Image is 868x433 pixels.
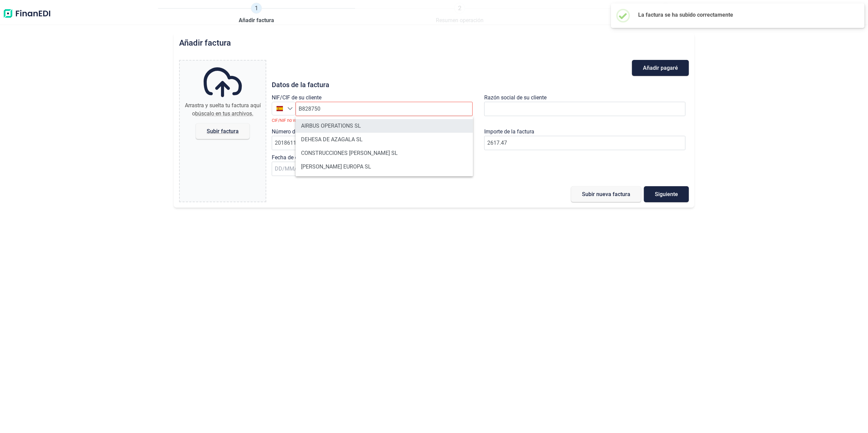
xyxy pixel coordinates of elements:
span: Subir nueva factura [582,192,630,197]
span: Subir factura [207,129,239,134]
li: [PERSON_NAME] EUROPA SL [296,160,473,174]
div: Seleccione un país [287,102,295,115]
span: Siguiente [655,192,678,197]
img: ES [277,105,283,112]
label: Razón social de su cliente [484,94,547,102]
li: AIRBUS OPERATIONS SL [296,119,473,133]
label: NIF/CIF de su cliente [272,94,321,102]
h2: Añadir factura [179,38,231,48]
img: Logo de aplicación [3,3,51,25]
label: Importe de la factura [484,128,534,136]
span: 1 [251,3,262,14]
button: Subir nueva factura [571,186,641,202]
a: 1Añadir factura [239,3,274,25]
label: Número de factura [272,128,317,136]
label: Fecha de emisión [272,154,314,162]
span: búscalo en tus archivos. [195,110,253,117]
button: Añadir pagaré [632,60,689,76]
h3: Datos de la factura [272,81,689,88]
li: DEHESA DE AZAGALA SL [296,133,473,146]
input: DD/MM/YYYY [272,162,461,176]
span: Añadir pagaré [643,65,678,70]
li: CONSTRUCCIONES [PERSON_NAME] SL [296,146,473,160]
small: CIF/NIF no válido. [272,118,305,123]
div: Arrastra y suelta tu factura aquí o [183,101,263,118]
button: Siguiente [644,186,689,202]
h2: La factura se ha subido correctamente [638,12,854,18]
span: Añadir factura [239,16,274,25]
